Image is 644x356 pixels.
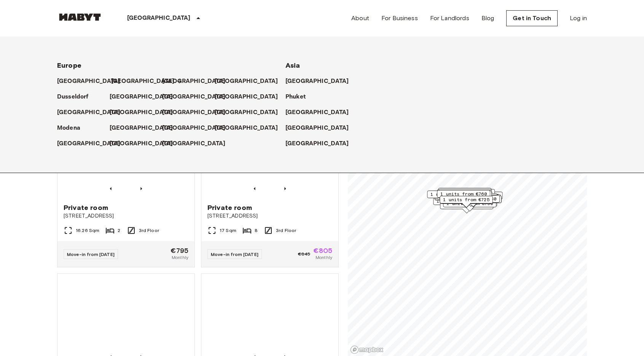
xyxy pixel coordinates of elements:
[446,195,502,207] div: Map marker
[57,13,103,21] img: Habyt
[67,251,115,257] span: Move-in from [DATE]
[427,191,480,202] div: Map marker
[57,77,121,86] p: [GEOGRAPHIC_DATA]
[162,124,233,133] a: [GEOGRAPHIC_DATA]
[215,92,278,102] p: [GEOGRAPHIC_DATA]
[437,189,490,201] div: Map marker
[285,108,357,117] a: [GEOGRAPHIC_DATA]
[215,77,286,86] a: [GEOGRAPHIC_DATA]
[162,124,226,133] p: [GEOGRAPHIC_DATA]
[110,108,181,117] a: [GEOGRAPHIC_DATA]
[207,203,252,212] span: Private room
[313,247,332,254] span: €805
[285,77,357,86] a: [GEOGRAPHIC_DATA]
[570,14,587,23] a: Log in
[430,14,469,23] a: For Landlords
[162,77,233,86] a: [GEOGRAPHIC_DATA]
[207,212,332,220] span: [STREET_ADDRESS]
[215,124,286,133] a: [GEOGRAPHIC_DATA]
[220,227,236,234] span: 17 Sqm
[285,77,349,86] p: [GEOGRAPHIC_DATA]
[442,188,488,195] span: 4 units from €605
[76,227,99,234] span: 16.26 Sqm
[285,139,349,148] p: [GEOGRAPHIC_DATA]
[162,92,233,102] a: [GEOGRAPHIC_DATA]
[110,108,173,117] p: [GEOGRAPHIC_DATA]
[316,254,332,261] span: Monthly
[172,254,188,261] span: Monthly
[285,139,357,148] a: [GEOGRAPHIC_DATA]
[64,203,108,212] span: Private room
[57,108,121,117] p: [GEOGRAPHIC_DATA]
[162,108,226,117] p: [GEOGRAPHIC_DATA]
[481,14,494,23] a: Blog
[211,251,258,257] span: Move-in from [DATE]
[118,227,120,234] span: 2
[285,124,349,133] p: [GEOGRAPHIC_DATA]
[162,92,226,102] p: [GEOGRAPHIC_DATA]
[381,14,418,23] a: For Business
[162,108,233,117] a: [GEOGRAPHIC_DATA]
[110,139,181,148] a: [GEOGRAPHIC_DATA]
[57,105,195,267] a: Marketing picture of unit DE-01-078-004-02HPrevious imagePrevious imagePrivate room[STREET_ADDRES...
[107,185,115,192] button: Previous image
[350,345,384,354] a: Mapbox logo
[215,77,278,86] p: [GEOGRAPHIC_DATA]
[251,185,258,192] button: Previous image
[110,139,173,148] p: [GEOGRAPHIC_DATA]
[127,14,191,23] p: [GEOGRAPHIC_DATA]
[450,192,499,199] span: 1 units from €1100
[57,77,128,86] a: [GEOGRAPHIC_DATA]
[255,227,258,234] span: 8
[110,92,181,102] a: [GEOGRAPHIC_DATA]
[440,192,496,204] div: Map marker
[215,124,278,133] p: [GEOGRAPHIC_DATA]
[162,77,226,86] p: [GEOGRAPHIC_DATA]
[285,61,300,70] span: Asia
[438,189,492,201] div: Map marker
[276,227,296,234] span: 3rd Floor
[57,108,128,117] a: [GEOGRAPHIC_DATA]
[440,196,493,208] div: Map marker
[110,124,181,133] a: [GEOGRAPHIC_DATA]
[57,124,88,133] a: Modena
[285,108,349,117] p: [GEOGRAPHIC_DATA]
[111,77,175,86] p: [GEOGRAPHIC_DATA]
[111,77,182,86] a: [GEOGRAPHIC_DATA]
[57,92,96,102] a: Dusseldorf
[110,124,173,133] p: [GEOGRAPHIC_DATA]
[215,108,278,117] p: [GEOGRAPHIC_DATA]
[440,191,487,197] span: 1 units from €760
[201,105,339,267] a: Marketing picture of unit DE-01-047-05HPrevious imagePrevious imagePrivate room[STREET_ADDRESS]17...
[433,197,486,209] div: Map marker
[450,195,496,202] span: 2 units from €960
[215,92,286,102] a: [GEOGRAPHIC_DATA]
[447,192,503,203] div: Map marker
[64,212,188,220] span: [STREET_ADDRESS]
[57,61,81,70] span: Europe
[506,10,558,26] a: Get in Touch
[215,108,286,117] a: [GEOGRAPHIC_DATA]
[110,92,173,102] p: [GEOGRAPHIC_DATA]
[298,251,311,257] span: €845
[57,124,80,133] p: Modena
[162,139,233,148] a: [GEOGRAPHIC_DATA]
[437,190,490,202] div: Map marker
[171,247,188,254] span: €795
[443,196,489,203] span: 1 units from €725
[137,185,145,192] button: Previous image
[162,139,226,148] p: [GEOGRAPHIC_DATA]
[139,227,159,234] span: 3rd Floor
[438,188,491,200] div: Map marker
[281,185,289,192] button: Previous image
[57,139,128,148] a: [GEOGRAPHIC_DATA]
[57,92,89,102] p: Dusseldorf
[430,191,477,198] span: 1 units from €605
[285,92,313,102] a: Phuket
[351,14,369,23] a: About
[285,124,357,133] a: [GEOGRAPHIC_DATA]
[285,92,306,102] p: Phuket
[57,139,121,148] p: [GEOGRAPHIC_DATA]
[442,189,488,196] span: 1 units from €780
